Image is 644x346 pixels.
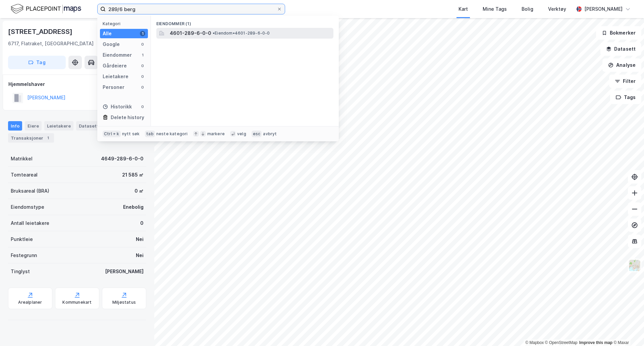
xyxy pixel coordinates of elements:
[103,72,128,81] div: Leietakere
[122,171,144,179] div: 21 585 ㎡
[579,340,612,345] a: Improve this map
[103,131,121,137] div: Ctrl + k
[610,314,644,346] div: Kontrollprogram for chat
[140,219,144,227] div: 0
[140,85,145,90] div: 0
[8,40,94,48] div: 6717, Flatraket, [GEOGRAPHIC_DATA]
[600,42,641,56] button: Datasett
[602,58,641,72] button: Analyse
[136,251,144,259] div: Nei
[207,131,225,137] div: markere
[105,267,144,276] div: [PERSON_NAME]
[123,203,144,211] div: Enebolig
[610,91,641,104] button: Tags
[459,5,468,13] div: Kart
[11,203,44,211] div: Eiendomstype
[140,52,145,58] div: 1
[45,135,51,141] div: 1
[103,40,120,48] div: Google
[8,56,66,69] button: Tag
[11,219,49,227] div: Antall leietakere
[106,4,277,14] input: Søk på adresse, matrikkel, gårdeiere, leietakere eller personer
[140,74,145,79] div: 0
[11,235,33,243] div: Punktleie
[103,51,132,59] div: Eiendommer
[156,131,188,137] div: neste kategori
[103,62,127,70] div: Gårdeiere
[525,340,544,345] a: Mapbox
[545,340,578,345] a: OpenStreetMap
[151,16,339,28] div: Eiendommer (1)
[140,104,145,109] div: 0
[103,21,148,26] div: Kategori
[8,80,146,88] div: Hjemmelshaver
[548,5,566,13] div: Verktøy
[18,300,42,305] div: Arealplaner
[596,26,641,40] button: Bokmerker
[8,133,54,143] div: Transaksjoner
[252,131,262,137] div: esc
[11,251,37,259] div: Festegrunn
[213,31,215,36] span: •
[213,31,270,36] span: Eiendom • 4601-289-6-0-0
[237,131,246,137] div: velg
[8,121,22,131] div: Info
[111,113,144,121] div: Delete history
[101,155,144,163] div: 4649-289-6-0-0
[610,314,644,346] iframe: Chat Widget
[11,3,81,15] img: logo.f888ab2527a4732fd821a326f86c7f29.svg
[11,171,38,179] div: Tomteareal
[11,155,33,163] div: Matrikkel
[140,31,145,36] div: 1
[170,29,211,37] span: 4601-289-6-0-0
[522,5,533,13] div: Bolig
[103,103,132,111] div: Historikk
[11,267,30,276] div: Tinglyst
[263,131,277,137] div: avbryt
[145,131,155,137] div: tab
[135,187,144,195] div: 0 ㎡
[44,121,73,131] div: Leietakere
[103,83,124,91] div: Personer
[8,26,74,37] div: [STREET_ADDRESS]
[140,42,145,47] div: 0
[609,75,641,88] button: Filter
[584,5,623,13] div: [PERSON_NAME]
[76,121,101,131] div: Datasett
[112,300,136,305] div: Miljøstatus
[140,63,145,68] div: 0
[628,259,641,272] img: Z
[103,30,112,38] div: Alle
[122,131,140,137] div: nytt søk
[136,235,144,243] div: Nei
[25,121,42,131] div: Eiere
[11,187,49,195] div: Bruksareal (BRA)
[62,300,92,305] div: Kommunekart
[483,5,507,13] div: Mine Tags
